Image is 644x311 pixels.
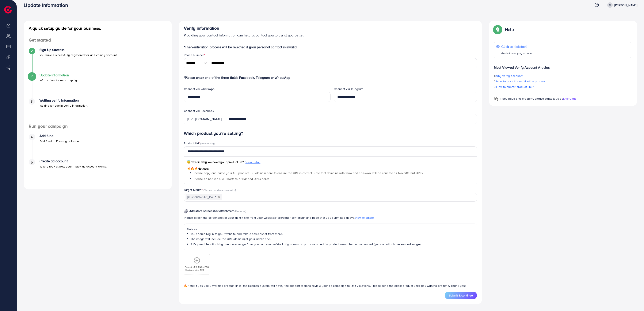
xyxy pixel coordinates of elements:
[187,160,244,164] span: Explain why we need your product url?
[4,6,12,13] img: logo
[614,3,637,8] p: [PERSON_NAME]
[626,292,641,308] iframe: Chat
[184,33,477,38] p: Providing your contact information can help us contact you to assist you better.
[39,48,117,52] h4: Sign Up Success
[39,98,88,102] h4: Waiting verify information
[31,99,33,104] span: 3
[496,79,546,83] span: How to pass the verification process
[496,85,534,89] span: How to submit product link?
[187,166,209,171] span: Notices:
[194,171,424,175] span: Please copy and paste your full product URL/domain here to ensure the URL is correct. Note that d...
[494,62,631,70] p: Most Viewed Verify Account Articles
[245,160,260,164] span: View detail
[496,74,523,78] span: Why verify account?
[184,109,214,113] label: Connect via Facebook
[501,44,533,49] p: Click to kickstart!
[186,194,222,200] span: [GEOGRAPHIC_DATA]
[39,103,88,108] p: Waiting for admin verify information.
[24,48,172,73] li: Sign Up Success
[494,84,631,89] p: 3.
[494,79,631,84] p: 2.
[203,188,236,192] span: (You can add multi-country)
[494,97,498,101] img: Popup guide
[190,237,474,241] li: The image will include the URL (domain) of your admin site.
[184,131,477,136] h4: Which product you’re selling?
[494,26,502,33] img: Popup guide
[184,141,216,145] label: Product Url
[24,124,172,129] h4: Run your campaign
[24,98,172,124] li: Waiting verify information
[445,292,477,299] button: Submit & continue
[31,160,33,165] span: 5
[200,141,216,145] span: (compulsory)
[222,194,472,201] input: Search for option
[184,215,477,220] p: Please attach the screenshot of your admin site from your website/store/seller center/landing pag...
[184,75,477,80] p: *Please enter one of the three fields Facebook, Telegram or WhatsApp
[184,209,188,213] img: img
[39,52,117,58] p: You have successfully registered for an Ecomdy account
[501,51,533,56] p: Guide to verifying account
[184,87,214,91] label: Connect via WhatsApp
[505,27,514,32] p: Help
[184,284,187,288] span: 🔥
[184,283,477,288] p: Note: If you use unverified product links, the Ecomdy system will notify the support team to revi...
[494,73,631,78] p: 1.
[184,193,477,202] div: Search for option
[187,166,198,171] span: 🔥🔥🔥
[24,26,172,31] h4: A quick setup guide for your business.
[184,26,477,31] h4: Verify information
[184,44,477,50] p: *The verification process will be rejected if your personal contact is invalid
[39,78,79,83] p: Information for run campaign.
[184,188,236,192] label: Target Market
[449,293,473,298] span: Submit & continue
[31,74,33,79] span: 2
[185,268,209,271] p: Maximum size: 5MB
[218,196,220,198] button: Deselect Iraq
[184,53,205,57] label: Phone Number
[187,227,474,232] p: Notices:
[190,232,474,236] li: You should log in to your website and take a screenshot from there.
[31,135,33,139] span: 4
[187,160,191,164] span: 😇
[606,2,637,8] a: [PERSON_NAME]
[355,216,374,220] span: View example
[39,73,79,77] h4: Update Information
[39,159,107,163] h4: Create ad account
[500,97,563,101] span: If you have any problem, please contact us by
[563,97,576,101] span: Live Chat
[24,2,71,8] h3: Update Information
[185,265,209,268] p: Format: JPG, PNG, JPEG
[39,139,79,144] p: Add fund to Ecomdy balance
[235,209,246,213] span: (Optional)
[190,242,474,246] li: If it's possible, attaching one more image from your warehouse/stock if you want to promote a cer...
[39,134,79,138] h4: Add fund
[24,73,172,98] li: Update Information
[184,114,225,124] div: [URL][DOMAIN_NAME]
[24,38,172,43] h4: Get started
[24,134,172,159] li: Add fund
[189,209,235,213] span: Add store screenshot attachment
[194,177,269,181] span: Please do not use URL Shortens or Banned URLs here!
[24,159,172,184] li: Create ad account
[39,164,107,169] p: Take a look at how your TikTok ad account works.
[334,87,363,91] label: Connect via Telegram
